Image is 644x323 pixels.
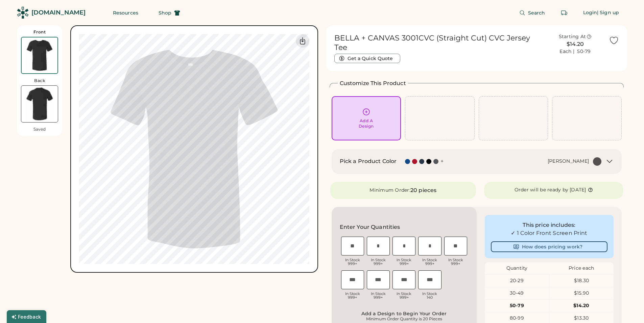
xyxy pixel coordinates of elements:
button: Get a Quick Quote [334,54,400,63]
div: + [440,158,444,165]
div: $18.30 [549,277,614,284]
span: Search [528,10,545,15]
div: [DOMAIN_NAME] [31,8,86,17]
div: In Stock 999+ [341,292,364,299]
button: Retrieve an order [557,6,571,20]
div: ✓ 1 Color Front Screen Print [491,229,607,237]
h2: Customize This Product [340,79,406,87]
div: Back [34,78,45,83]
div: 30-49 [485,290,549,297]
div: Starting At [559,33,586,40]
div: Each | 50-79 [559,48,591,55]
div: [PERSON_NAME] [548,158,589,165]
div: Price each [549,265,614,272]
iframe: Front Chat [612,293,641,322]
div: $14.20 [546,40,605,48]
button: Search [511,6,553,20]
div: In Stock 999+ [392,292,415,299]
img: BELLA + CANVAS 3001CVC Black Heather Front Thumbnail [22,37,57,73]
div: Quantity [485,265,549,272]
div: [DATE] [570,187,586,193]
div: This price includes: [491,221,607,229]
div: Minimum Order: [369,187,410,194]
div: Minimum Order Quantity is 20 Pieces [342,316,467,322]
div: In Stock 999+ [418,258,441,266]
div: In Stock 999+ [392,258,415,266]
div: Download Front Mockup [296,34,309,48]
div: In Stock 140 [418,292,441,299]
div: $14.20 [549,302,614,309]
div: In Stock 999+ [341,258,364,266]
div: Order will be ready by [515,187,569,193]
button: Resources [105,6,146,20]
div: 20-29 [485,277,549,284]
img: BELLA + CANVAS 3001CVC Black Heather Back Thumbnail [21,86,58,122]
div: In Stock 999+ [367,258,390,266]
div: Add A Design [359,118,374,129]
h2: Enter Your Quantities [340,223,400,231]
button: How does pricing work? [491,241,607,252]
div: | Sign up [597,9,619,16]
div: $13.30 [549,315,614,322]
div: 80-99 [485,315,549,322]
div: In Stock 999+ [444,258,467,266]
div: 20 pieces [410,186,436,194]
div: Front [33,29,46,35]
div: $15.90 [549,290,614,297]
span: Shop [159,10,171,15]
div: 50-79 [485,302,549,309]
div: Login [583,9,597,16]
div: Saved [33,127,46,132]
h2: Pick a Product Color [340,157,397,165]
div: In Stock 999+ [367,292,390,299]
img: Rendered Logo - Screens [17,7,29,19]
div: Add a Design to Begin Your Order [342,311,467,316]
h1: BELLA + CANVAS 3001CVC (Straight Cut) CVC Jersey Tee [334,33,542,52]
button: Shop [150,6,188,20]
